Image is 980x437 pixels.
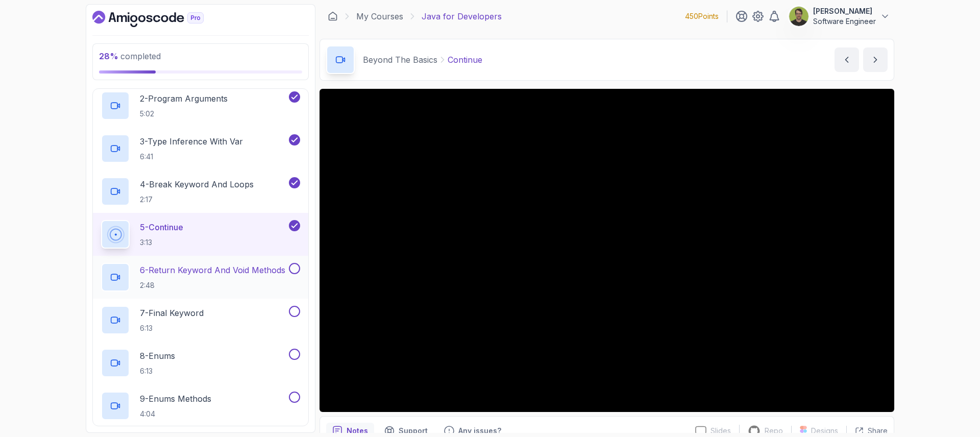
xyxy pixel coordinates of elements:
p: 4:04 [140,409,211,419]
p: Slides [710,426,731,436]
a: Dashboard [92,11,227,27]
a: Dashboard [328,11,338,21]
p: Software Engineer [813,16,876,27]
p: Repo [765,426,783,436]
button: 4-Break Keyword And Loops2:17 [101,177,300,206]
p: [PERSON_NAME] [813,6,876,16]
button: Share [846,426,888,436]
p: 3:13 [140,237,183,248]
button: user profile image[PERSON_NAME]Software Engineer [789,6,890,27]
p: 2:17 [140,195,254,205]
p: Share [868,426,888,436]
p: 6:41 [140,152,243,162]
p: 7 - Final Keyword [140,307,204,319]
p: 6:13 [140,366,175,376]
p: Any issues? [458,426,501,436]
button: 8-Enums6:13 [101,349,300,377]
p: Designs [811,426,838,436]
button: 9-Enums Methods4:04 [101,392,300,420]
img: user profile image [789,7,808,26]
p: Notes [347,426,368,436]
button: 5-Continue3:13 [101,220,300,249]
button: next content [863,47,888,72]
p: 8 - Enums [140,350,175,362]
p: 2 - Program Arguments [140,92,228,105]
p: 6 - Return Keyword And Void Methods [140,264,285,276]
p: 4 - Break Keyword And Loops [140,178,254,190]
button: 6-Return Keyword And Void Methods2:48 [101,263,300,292]
p: Java for Developers [422,10,502,22]
a: My Courses [356,10,403,22]
p: Continue [448,54,482,66]
p: 3 - Type Inference With Var [140,135,243,148]
p: 6:13 [140,323,204,333]
button: 3-Type Inference With Var6:41 [101,134,300,163]
button: 7-Final Keyword6:13 [101,306,300,334]
p: 9 - Enums Methods [140,393,211,405]
p: 5 - Continue [140,221,183,233]
p: 450 Points [685,11,719,21]
p: 5:02 [140,109,228,119]
p: Beyond The Basics [363,54,437,66]
span: completed [99,51,161,61]
p: Support [399,426,428,436]
iframe: 5 - Continue [320,89,894,412]
span: 28 % [99,51,118,61]
button: 2-Program Arguments5:02 [101,91,300,120]
button: previous content [835,47,859,72]
p: 2:48 [140,280,285,290]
